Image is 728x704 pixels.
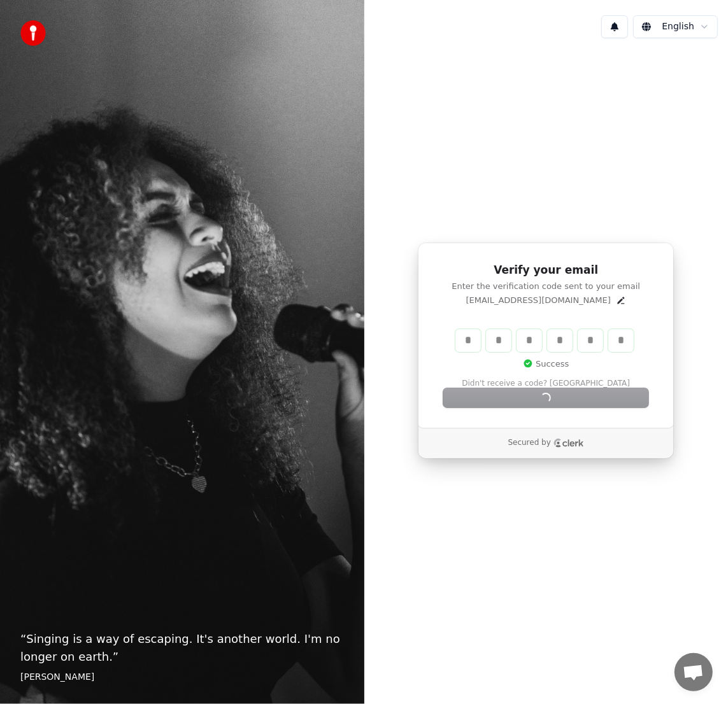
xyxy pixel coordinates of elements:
p: Success [523,358,569,370]
a: 채팅 열기 [674,653,713,691]
p: [EMAIL_ADDRESS][DOMAIN_NAME] [466,295,611,306]
p: Enter the verification code sent to your email [443,281,648,292]
p: Secured by [508,438,551,448]
p: “ Singing is a way of escaping. It's another world. I'm no longer on earth. ” [20,630,344,666]
button: Edit [616,295,626,306]
a: Clerk logo [553,439,584,447]
div: Verification code input [453,327,636,355]
img: youka [20,20,46,46]
footer: [PERSON_NAME] [20,671,344,684]
h1: Verify your email [443,263,648,278]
